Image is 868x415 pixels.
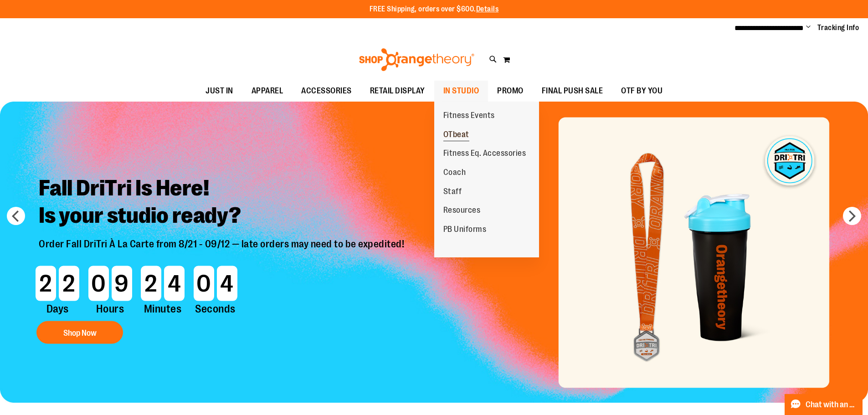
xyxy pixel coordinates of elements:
span: PROMO [497,81,524,101]
button: Shop Now [36,321,123,344]
a: PROMO [488,81,533,102]
span: IN STUDIO [443,81,479,101]
a: FINAL PUSH SALE [533,81,612,102]
h2: Fall DriTri Is Here! Is your studio ready? [32,167,413,238]
span: RETAIL DISPLAY [370,81,425,101]
span: APPAREL [252,81,283,101]
a: Resources [434,201,490,220]
a: Fall DriTri Is Here!Is your studio ready? Order Fall DriTri À La Carte from 8/21 - 09/12 — late o... [32,167,413,348]
a: IN STUDIO [434,81,488,102]
span: 2 [141,266,161,301]
span: Minutes [139,301,186,317]
a: OTF BY YOU [612,81,672,102]
span: Chat with an Expert [806,400,857,409]
span: Staff [443,187,462,198]
p: FREE Shipping, orders over $600. [370,4,499,15]
span: FINAL PUSH SALE [542,81,603,101]
span: Seconds [192,301,239,317]
a: Tracking Info [817,23,859,33]
span: 9 [112,266,132,301]
a: APPAREL [242,81,293,102]
button: prev [7,207,25,225]
a: JUST IN [196,81,242,102]
span: Days [34,301,81,317]
a: OTbeat [434,125,478,144]
button: Account menu [806,23,811,32]
span: 4 [217,266,237,301]
span: JUST IN [205,81,233,101]
a: Fitness Events [434,106,504,125]
a: Coach [434,163,475,182]
span: Fitness Eq. Accessories [443,149,526,160]
span: Hours [87,301,134,317]
button: Chat with an Expert [785,394,863,415]
span: OTbeat [443,130,469,141]
span: ACCESSORIES [301,81,352,101]
span: 2 [36,266,56,301]
a: Details [476,5,499,13]
span: PB Uniforms [443,225,487,236]
span: OTF BY YOU [621,81,663,101]
span: 2 [59,266,79,301]
a: Staff [434,182,471,201]
span: Resources [443,205,481,217]
span: 4 [164,266,185,301]
a: Fitness Eq. Accessories [434,144,535,163]
p: Order Fall DriTri À La Carte from 8/21 - 09/12 — late orders may need to be expedited! [32,238,413,261]
span: 0 [88,266,109,301]
span: 0 [194,266,214,301]
a: ACCESSORIES [292,81,361,102]
span: Coach [443,168,466,179]
span: Fitness Events [443,111,495,122]
img: Shop Orangetheory [358,48,476,71]
button: next [843,207,861,225]
a: RETAIL DISPLAY [361,81,434,102]
a: PB Uniforms [434,220,496,239]
ul: IN STUDIO [434,102,539,257]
